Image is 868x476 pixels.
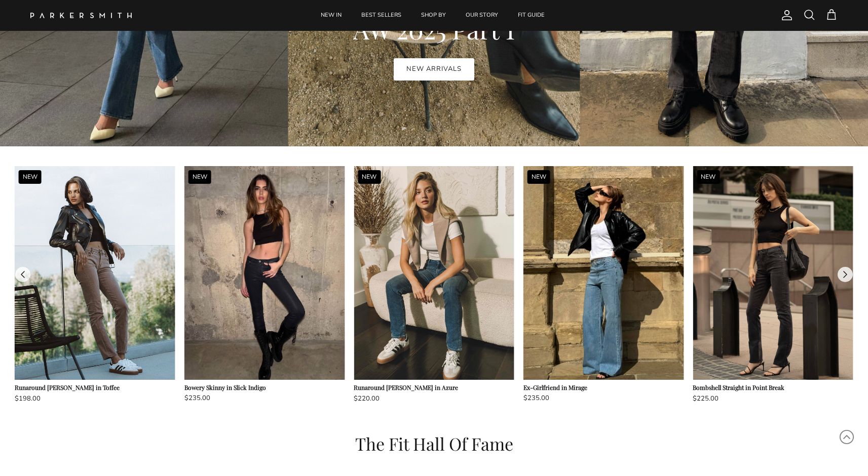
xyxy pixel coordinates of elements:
img: Bowery Skinny in Slick Indigo [184,166,345,380]
svg: Scroll to Top [839,429,854,445]
p: $198.00 [15,393,175,404]
h3: Runaround [PERSON_NAME] in Toffee [15,384,175,391]
h3: Bowery Skinny in Slick Indigo [184,384,345,391]
div: NEW [188,170,211,184]
div: NEW [697,170,720,184]
p: $235.00 [184,393,345,404]
img: Bombshell Straight in Point Break [693,166,853,380]
p: $225.00 [693,393,853,404]
a: Parker Smith [30,13,132,18]
h3: Bombshell Straight in Point Break [693,384,853,391]
a: NEW ARRIVALS [394,58,474,81]
p: $235.00 [523,393,684,404]
h3: Runaround [PERSON_NAME] in Azure [354,384,514,391]
a: Account [777,9,793,21]
p: $220.00 [354,393,514,404]
img: Runaround Sue in Azure [354,166,514,380]
img: Runaround Sue in Toffee [15,166,175,380]
div: NEW [19,170,42,184]
div: NEW [358,170,381,184]
img: Ex-Girlfriend in Mirage [523,166,684,380]
h3: Ex-Girlfriend in Mirage [523,384,684,391]
h1: The Fit Hall Of Fame [90,433,779,454]
div: NEW [527,170,550,184]
h1: AW 2025 Part 1 [194,15,675,43]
